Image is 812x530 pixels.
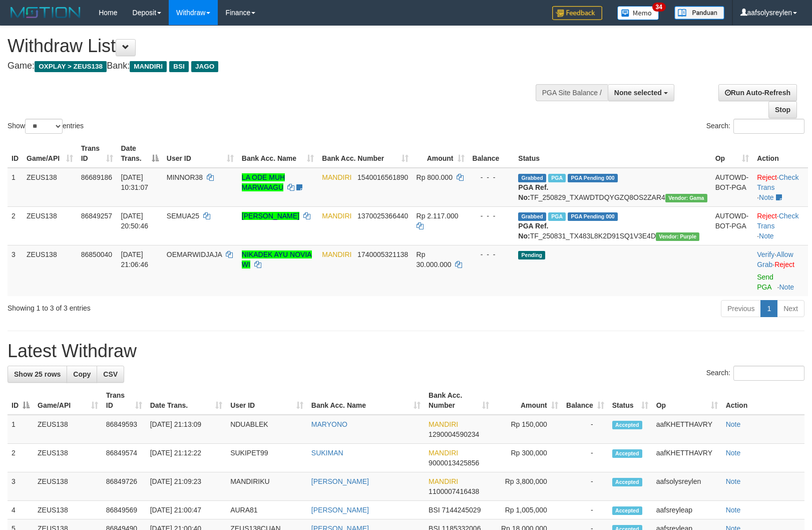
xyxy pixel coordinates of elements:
[757,250,774,258] a: Verify
[242,173,285,191] a: LA ODE MUH MARWAAGU
[81,250,112,258] span: 86850040
[711,206,753,245] td: AUTOWD-BOT-PGA
[612,421,642,429] span: Accepted
[8,415,34,444] td: 1
[242,212,299,220] a: [PERSON_NAME]
[656,232,699,241] span: Vendor URL: https://trx4.1velocity.biz
[73,370,91,378] span: Copy
[429,420,458,428] span: MANDIRI
[103,370,118,378] span: CSV
[562,386,608,415] th: Balance: activate to sort column ascending
[536,84,608,101] div: PGA Site Balance /
[614,89,662,97] span: None selected
[8,168,23,207] td: 1
[548,212,566,221] span: Marked by aafsreyleap
[548,174,566,182] span: Marked by aafkaynarin
[146,444,226,472] td: [DATE] 21:12:22
[568,212,618,221] span: PGA Pending
[34,386,102,415] th: Game/API: activate to sort column ascending
[8,444,34,472] td: 2
[169,61,189,72] span: BSI
[733,366,804,381] input: Search:
[417,173,453,181] span: Rp 800.000
[146,472,226,501] td: [DATE] 21:09:23
[429,430,479,438] span: Copy 1290004590234 to clipboard
[718,84,797,101] a: Run Auto-Refresh
[726,506,741,514] a: Note
[429,487,479,495] span: Copy 1100007416438 to clipboard
[311,449,343,457] a: SUKIMAN
[711,139,753,168] th: Op: activate to sort column ascending
[14,370,61,378] span: Show 25 rows
[102,386,146,415] th: Trans ID: activate to sort column ascending
[753,245,808,296] td: · ·
[67,366,97,383] a: Copy
[163,139,238,168] th: User ID: activate to sort column ascending
[81,173,112,181] span: 86689186
[726,477,741,485] a: Note
[726,420,741,428] a: Note
[608,386,652,415] th: Status: activate to sort column ascending
[652,415,722,444] td: aafKHETTHAVRY
[8,501,34,519] td: 4
[562,472,608,501] td: -
[514,206,711,245] td: TF_250831_TX483L8K2D91SQ1V3E4D
[612,449,642,458] span: Accepted
[469,139,515,168] th: Balance
[652,3,666,12] span: 34
[612,478,642,486] span: Accepted
[117,139,163,168] th: Date Trans.: activate to sort column descending
[357,250,408,258] span: Copy 1740005321138 to clipboard
[493,444,562,472] td: Rp 300,000
[442,506,481,514] span: Copy 7144245029 to clipboard
[706,119,804,134] label: Search:
[146,501,226,519] td: [DATE] 21:00:47
[146,386,226,415] th: Date Trans.: activate to sort column ascending
[514,139,711,168] th: Status
[121,250,149,269] span: [DATE] 21:06:46
[674,6,724,20] img: panduan.png
[77,139,117,168] th: Trans ID: activate to sort column ascending
[665,194,707,202] span: Vendor URL: https://trx31.1velocity.biz
[721,300,761,317] a: Previous
[473,172,511,182] div: - - -
[8,386,34,415] th: ID: activate to sort column descending
[8,366,67,383] a: Show 25 rows
[8,139,23,168] th: ID
[514,168,711,207] td: TF_250829_TXAWDTDQYGZQ8OS2ZAR4
[733,119,804,134] input: Search:
[357,173,408,181] span: Copy 1540016561890 to clipboard
[226,501,307,519] td: AURA81
[753,168,808,207] td: · ·
[417,212,459,220] span: Rp 2.117.000
[8,299,331,313] div: Showing 1 to 3 of 3 entries
[706,366,804,381] label: Search:
[8,245,23,296] td: 3
[322,173,351,181] span: MANDIRI
[726,449,741,457] a: Note
[226,444,307,472] td: SUKIPET99
[226,415,307,444] td: NDUABLEK
[23,139,77,168] th: Game/API: activate to sort column ascending
[757,173,777,181] a: Reject
[759,232,774,240] a: Note
[429,459,479,467] span: Copy 9000013425856 to clipboard
[473,211,511,221] div: - - -
[722,386,804,415] th: Action
[167,173,203,181] span: MINNOR38
[8,61,531,71] h4: Game: Bank:
[102,501,146,519] td: 86849569
[493,415,562,444] td: Rp 150,000
[617,6,659,20] img: Button%20Memo.svg
[23,245,77,296] td: ZEUS138
[562,444,608,472] td: -
[34,444,102,472] td: ZEUS138
[102,415,146,444] td: 86849593
[652,386,722,415] th: Op: activate to sort column ascending
[23,168,77,207] td: ZEUS138
[518,222,548,240] b: PGA Ref. No:
[413,139,469,168] th: Amount: activate to sort column ascending
[23,206,77,245] td: ZEUS138
[146,415,226,444] td: [DATE] 21:13:09
[130,61,167,72] span: MANDIRI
